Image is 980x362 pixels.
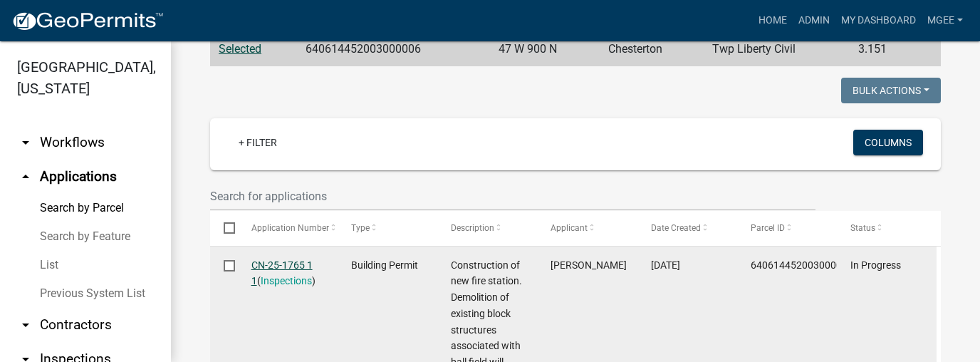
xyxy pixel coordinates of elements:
[251,223,329,233] span: Application Number
[338,211,437,245] datatable-header-cell: Type
[297,32,490,67] td: 640614452003000006
[551,223,588,233] span: Applicant
[251,259,313,287] a: CN-25-1765 1 1
[437,211,537,245] datatable-header-cell: Description
[850,259,901,271] span: In Progress
[751,223,785,233] span: Parcel ID
[551,259,627,271] span: Lisa Doan
[210,182,815,211] input: Search for applications
[600,32,704,67] td: Chesterton
[751,259,853,271] span: 640614452003000006
[651,259,680,271] span: 08/28/2025
[227,130,288,155] a: + Filter
[210,211,237,245] datatable-header-cell: Select
[537,211,637,245] datatable-header-cell: Applicant
[837,211,937,245] datatable-header-cell: Status
[351,259,418,271] span: Building Permit
[637,211,736,245] datatable-header-cell: Date Created
[17,168,34,185] i: arrow_drop_up
[922,7,969,34] a: mgee
[351,223,370,233] span: Type
[17,134,34,151] i: arrow_drop_down
[219,42,261,56] a: Selected
[451,223,494,233] span: Description
[704,32,850,67] td: Twp Liberty Civil
[850,223,875,233] span: Status
[237,211,337,245] datatable-header-cell: Application Number
[850,32,916,67] td: 3.151
[737,211,837,245] datatable-header-cell: Parcel ID
[753,7,793,34] a: Home
[17,316,34,333] i: arrow_drop_down
[251,257,324,290] div: ( )
[835,7,922,34] a: My Dashboard
[841,78,941,103] button: Bulk Actions
[853,130,923,155] button: Columns
[490,32,600,67] td: 47 W 900 N
[793,7,835,34] a: Admin
[651,223,701,233] span: Date Created
[261,275,312,286] a: Inspections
